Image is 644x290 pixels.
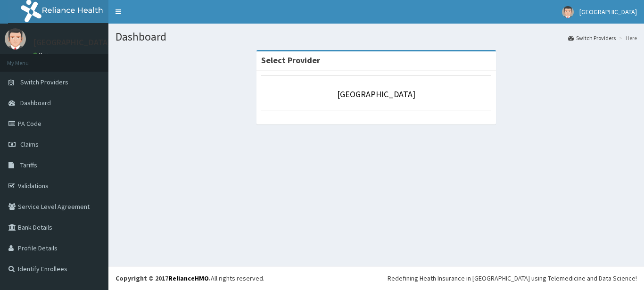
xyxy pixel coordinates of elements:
[33,38,111,47] p: [GEOGRAPHIC_DATA]
[20,140,39,149] span: Claims
[20,161,37,169] span: Tariffs
[261,55,320,66] strong: Select Provider
[116,31,637,43] h1: Dashboard
[168,274,209,282] a: RelianceHMO
[108,266,644,290] footer: All rights reserved.
[116,274,211,282] strong: Copyright © 2017 .
[20,78,68,86] span: Switch Providers
[33,51,56,58] a: Online
[562,6,574,18] img: User Image
[5,28,26,50] img: User Image
[388,273,637,283] div: Redefining Heath Insurance in [GEOGRAPHIC_DATA] using Telemedicine and Data Science!
[20,99,51,107] span: Dashboard
[617,34,637,42] li: Here
[568,34,616,42] a: Switch Providers
[337,89,415,99] a: [GEOGRAPHIC_DATA]
[579,8,637,16] span: [GEOGRAPHIC_DATA]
